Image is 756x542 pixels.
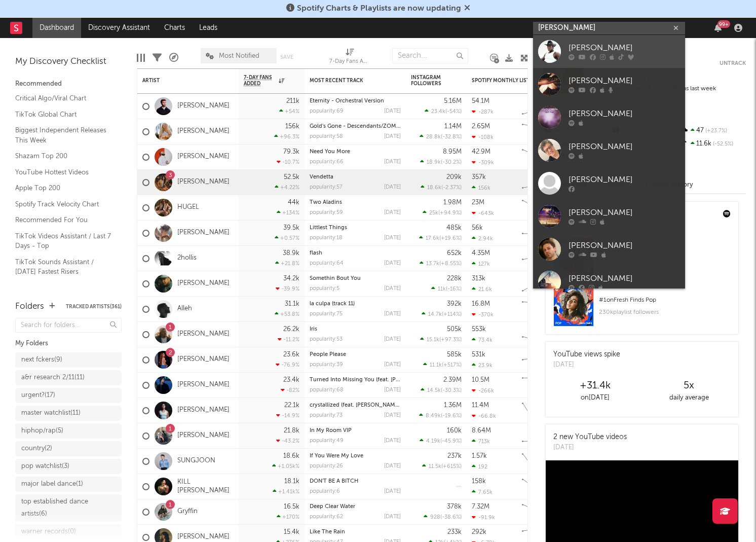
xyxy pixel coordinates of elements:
[678,124,746,137] div: 47
[177,127,230,136] a: [PERSON_NAME]
[447,453,462,459] div: 237k
[310,428,352,433] a: In My Room VIP
[310,403,401,408] a: crystallized (feat. [PERSON_NAME])
[447,286,460,292] span: -16 %
[717,20,730,28] div: 99 +
[15,388,122,403] a: urgent?(17)
[384,286,401,292] div: [DATE]
[21,443,52,455] div: country ( 2 )
[517,347,563,373] svg: Chart title
[517,423,563,449] svg: Chart title
[276,412,299,419] div: -14.9 %
[177,203,199,212] a: HUGEL
[392,48,468,63] input: Search...
[443,377,462,383] div: 2.39M
[517,144,563,170] svg: Chart title
[310,413,343,418] div: popularity: 73
[157,18,192,38] a: Charts
[441,261,460,267] span: +8.55 %
[533,68,685,101] a: [PERSON_NAME]
[446,225,462,231] div: 485k
[310,352,346,357] a: People Please
[142,78,218,84] div: Artist
[310,377,436,383] a: Turned Into Missing You (feat. [PERSON_NAME])
[310,185,343,190] div: popularity: 57
[431,285,462,292] div: ( )
[517,170,563,195] svg: Chart title
[177,381,230,389] a: [PERSON_NAME]
[310,479,358,484] a: DON'T BE A BITCH
[275,260,299,267] div: +21.8 %
[384,311,401,317] div: [DATE]
[419,235,462,241] div: ( )
[472,311,494,318] div: -370k
[472,261,490,267] div: 127k
[442,413,460,419] span: -19.6 %
[310,286,339,292] div: popularity: 5
[329,43,370,73] div: 7-Day Fans Added (7-Day Fans Added)
[275,311,299,317] div: +53.8 %
[15,214,111,226] a: Recommended For You
[310,124,484,129] a: Gold's Gone - Descendants/ZOMBIES: Worlds Collide Tour Version
[310,235,343,241] div: popularity: 18
[15,370,122,385] a: a&r research 2/11(11)
[281,387,299,393] div: -82 %
[276,285,299,292] div: -39.9 %
[472,235,493,242] div: 2.94k
[472,362,493,369] div: 23.9k
[15,183,111,194] a: Apple Top 200
[21,389,55,402] div: urgent? ( 17 )
[310,276,361,281] a: Somethin Bout You
[472,438,490,445] div: 713k
[285,123,299,130] div: 156k
[472,185,490,191] div: 156k
[472,159,494,166] div: -309k
[310,174,401,180] div: Vendetta
[472,174,486,180] div: 357k
[384,362,401,368] div: [DATE]
[438,286,446,292] span: 11k
[310,504,355,510] a: Deep Clear Water
[517,322,563,347] svg: Chart title
[15,151,111,162] a: Shazam Top 200
[177,457,215,465] a: SUNGJOON
[430,363,442,368] span: 11.1k
[285,301,299,307] div: 31.1k
[384,261,401,266] div: [DATE]
[21,478,83,490] div: major label dance ( 1 )
[711,141,733,147] span: -52.5 %
[440,210,460,216] span: +94.9 %
[447,427,462,434] div: 160k
[177,229,230,237] a: [PERSON_NAME]
[472,351,485,358] div: 531k
[272,463,299,469] div: +1.05k %
[472,250,490,257] div: 4.35M
[15,93,111,104] a: Critical Algo/Viral Chart
[21,496,93,520] div: top established dance artists ( 6 )
[15,423,122,439] a: hiphop/rap(5)
[443,199,462,206] div: 1.98M
[384,337,401,342] div: [DATE]
[310,225,347,231] a: Littlest Things
[384,235,401,241] div: [DATE]
[472,387,494,394] div: -266k
[15,524,122,539] a: warner records(0)
[310,453,363,459] a: If You Were My Love
[472,275,485,282] div: 313k
[277,159,299,165] div: -10.7 %
[177,478,234,495] a: KILL [PERSON_NAME]
[569,42,680,54] div: [PERSON_NAME]
[177,431,230,440] a: [PERSON_NAME]
[423,209,462,216] div: ( )
[472,109,494,115] div: -287k
[384,134,401,139] div: [DATE]
[642,392,736,404] div: daily average
[310,134,343,139] div: popularity: 58
[310,149,350,155] a: Need You More
[472,402,489,409] div: 11.4M
[517,398,563,423] svg: Chart title
[569,174,680,186] div: [PERSON_NAME]
[447,109,460,115] span: -54 %
[275,235,299,241] div: +0.57 %
[177,279,230,288] a: [PERSON_NAME]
